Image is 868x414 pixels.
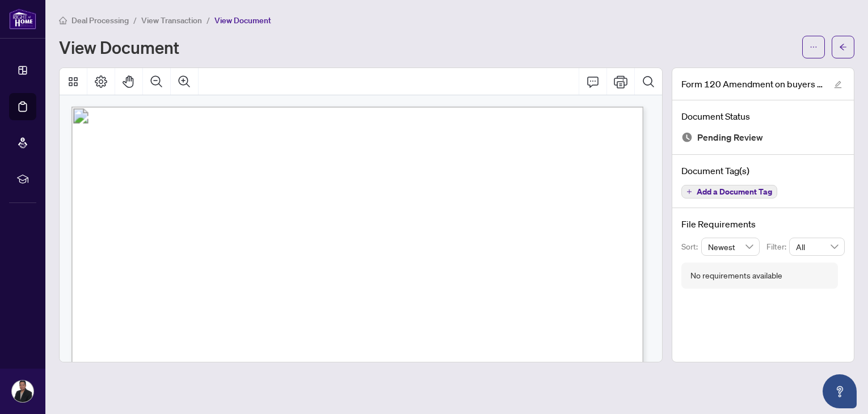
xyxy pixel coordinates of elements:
button: Add a Document Tag [681,185,777,198]
span: ellipsis [810,43,818,51]
button: Open asap [823,374,857,408]
p: Sort: [681,240,701,253]
img: Document Status [681,132,693,143]
h1: View Document [59,38,179,56]
span: home [59,16,67,24]
h4: Document Status [681,109,845,123]
span: Newest [708,238,753,255]
h4: File Requirements [681,217,845,231]
span: edit [834,81,842,88]
span: View Transaction [141,15,202,26]
li: / [207,14,210,27]
img: logo [9,9,36,29]
span: Pending Review [697,130,763,145]
img: Profile Icon [12,381,33,402]
span: arrow-left [839,43,847,51]
h4: Document Tag(s) [681,164,845,178]
span: Add a Document Tag [697,188,772,196]
li: / [133,14,137,27]
div: No requirements available [690,269,782,282]
span: Deal Processing [71,15,129,26]
span: plus [686,189,692,195]
p: Filter: [766,240,789,253]
span: Form 120 Amendment on buyers name.pdf [681,77,823,91]
span: View Document [214,15,271,26]
span: All [796,238,838,255]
